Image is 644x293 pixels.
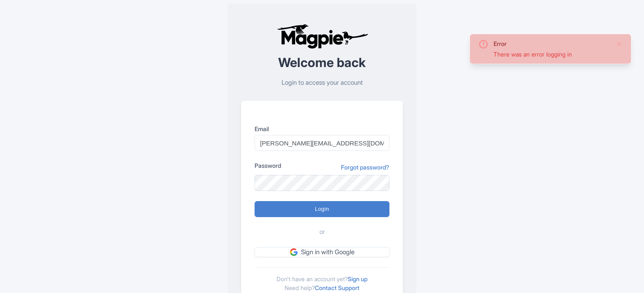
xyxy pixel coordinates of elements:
input: Login [255,201,389,217]
img: google.svg [290,248,298,256]
img: logo-ab69f6fb50320c5b225c76a69d11143b.png [275,24,370,49]
button: Close [616,39,623,49]
input: you@example.com [255,135,389,151]
h2: Welcome back [241,56,403,70]
a: Sign in with Google [255,247,389,258]
label: Email [255,124,389,133]
a: Forgot password? [341,163,389,172]
a: Contact Support [315,284,360,291]
p: Login to access your account [241,78,403,88]
label: Password [255,161,281,170]
div: Error [494,39,609,48]
a: Sign up [348,275,368,282]
span: or [319,227,325,237]
div: Don't have an account yet? Need help? [255,267,389,292]
div: There was an error logging in [494,50,609,59]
